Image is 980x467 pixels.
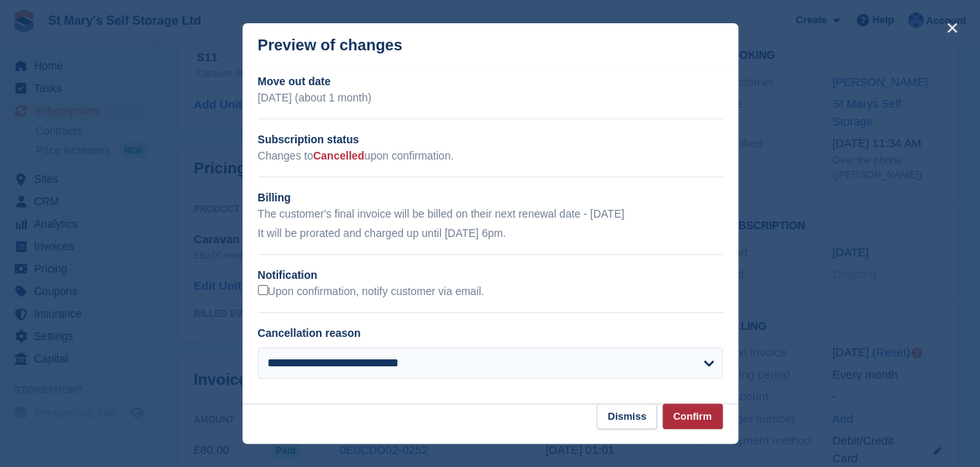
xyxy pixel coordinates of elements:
button: Dismiss [597,403,657,429]
span: Cancelled [313,149,364,162]
button: Confirm [662,403,723,429]
h2: Move out date [258,74,723,90]
p: Changes to upon confirmation. [258,148,723,164]
button: close [940,15,965,40]
p: Preview of changes [258,36,403,54]
label: Cancellation reason [258,327,361,339]
p: The customer's final invoice will be billed on their next renewal date - [DATE] [258,206,723,222]
p: It will be prorated and charged up until [DATE] 6pm. [258,225,723,242]
h2: Notification [258,267,723,283]
h2: Billing [258,190,723,206]
label: Upon confirmation, notify customer via email. [258,285,484,299]
h2: Subscription status [258,132,723,148]
input: Upon confirmation, notify customer via email. [258,285,268,295]
p: [DATE] (about 1 month) [258,90,723,106]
